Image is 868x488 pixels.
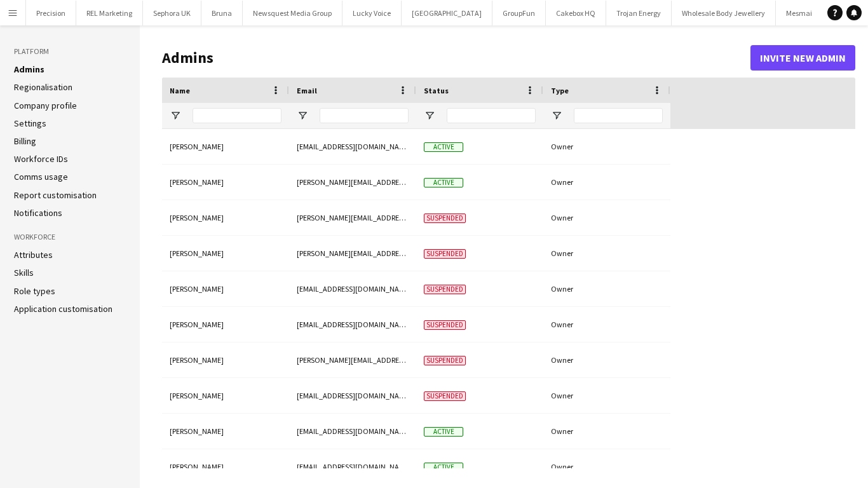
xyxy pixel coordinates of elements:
div: Owner [543,236,670,271]
button: Trojan Energy [606,1,672,25]
span: Suspended [424,249,466,259]
a: Admins [14,64,44,75]
span: Active [424,463,463,472]
span: Name [170,86,190,95]
span: Type [551,86,569,95]
span: Suspended [424,285,466,294]
span: Active [424,427,463,437]
button: Invite new admin [750,45,855,71]
div: Owner [543,129,670,164]
input: Email Filter Input [320,108,409,123]
button: Open Filter Menu [170,110,181,121]
div: [PERSON_NAME] [162,342,289,377]
button: Open Filter Menu [297,110,308,121]
div: [PERSON_NAME] [162,414,289,449]
span: Suspended [424,356,466,365]
div: [PERSON_NAME][EMAIL_ADDRESS][DOMAIN_NAME] [289,200,416,235]
button: GroupFun [492,1,546,25]
button: Lucky Voice [342,1,402,25]
button: REL Marketing [76,1,143,25]
button: Precision [26,1,76,25]
span: Active [424,178,463,187]
div: [PERSON_NAME] [162,378,289,413]
button: Open Filter Menu [551,110,562,121]
input: Type Filter Input [574,108,663,123]
div: Owner [543,271,670,306]
div: Owner [543,449,670,484]
div: [PERSON_NAME][EMAIL_ADDRESS][DOMAIN_NAME] [289,342,416,377]
div: [PERSON_NAME] [162,129,289,164]
div: [EMAIL_ADDRESS][DOMAIN_NAME] [289,307,416,342]
div: Owner [543,165,670,200]
span: Email [297,86,317,95]
a: Skills [14,267,34,278]
a: Regionalisation [14,81,72,93]
div: [EMAIL_ADDRESS][DOMAIN_NAME] [289,271,416,306]
a: Billing [14,135,36,147]
input: Status Filter Input [447,108,536,123]
div: [PERSON_NAME] [162,307,289,342]
a: Company profile [14,100,77,111]
button: Newsquest Media Group [243,1,342,25]
h1: Admins [162,48,750,67]
button: Open Filter Menu [424,110,435,121]
a: Workforce IDs [14,153,68,165]
div: Owner [543,342,670,377]
a: Application customisation [14,303,112,315]
button: Cakebox HQ [546,1,606,25]
button: [GEOGRAPHIC_DATA] [402,1,492,25]
button: Wholesale Body Jewellery [672,1,776,25]
h3: Platform [14,46,126,57]
div: [PERSON_NAME] [162,200,289,235]
div: [PERSON_NAME][EMAIL_ADDRESS][DOMAIN_NAME] [289,236,416,271]
a: Notifications [14,207,62,219]
h3: Workforce [14,231,126,243]
span: Suspended [424,213,466,223]
input: Name Filter Input [193,108,281,123]
span: Status [424,86,449,95]
div: [EMAIL_ADDRESS][DOMAIN_NAME] [289,129,416,164]
a: Settings [14,118,46,129]
button: Bruna [201,1,243,25]
div: Owner [543,307,670,342]
div: [EMAIL_ADDRESS][DOMAIN_NAME] [289,414,416,449]
div: [PERSON_NAME] [162,271,289,306]
div: [PERSON_NAME][EMAIL_ADDRESS][DOMAIN_NAME] [289,165,416,200]
div: Owner [543,378,670,413]
button: Sephora UK [143,1,201,25]
span: Suspended [424,320,466,330]
span: Active [424,142,463,152]
div: Owner [543,414,670,449]
a: Role types [14,285,55,297]
div: [EMAIL_ADDRESS][DOMAIN_NAME] [289,449,416,484]
a: Attributes [14,249,53,261]
div: [PERSON_NAME] [162,236,289,271]
div: [PERSON_NAME] [162,165,289,200]
button: Mesmai [776,1,823,25]
div: Owner [543,200,670,235]
a: Report customisation [14,189,97,201]
div: [PERSON_NAME] [162,449,289,484]
span: Suspended [424,391,466,401]
a: Comms usage [14,171,68,182]
div: [EMAIL_ADDRESS][DOMAIN_NAME] [289,378,416,413]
